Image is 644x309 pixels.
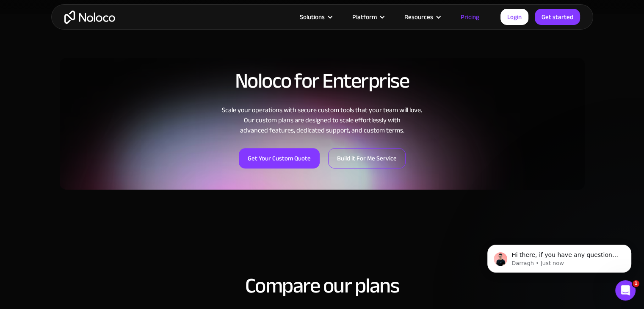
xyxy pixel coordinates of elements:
[404,11,433,22] div: Resources
[64,11,115,24] a: home
[615,280,636,301] iframe: Intercom live chat
[60,105,585,135] div: Scale your operations with secure custom tools that your team will love. Our custom plans are des...
[394,11,450,22] div: Resources
[239,148,320,168] a: Get Your Custom Quote
[328,148,406,168] a: Build it For Me Service
[352,11,377,22] div: Platform
[633,280,639,287] span: 1
[342,11,394,22] div: Platform
[500,9,528,25] a: Login
[300,11,325,22] div: Solutions
[450,11,490,22] a: Pricing
[289,11,342,22] div: Solutions
[60,69,585,92] h2: Noloco for Enterprise
[60,274,585,297] h2: Compare our plans
[535,9,580,25] a: Get started
[475,227,644,286] iframe: Intercom notifications message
